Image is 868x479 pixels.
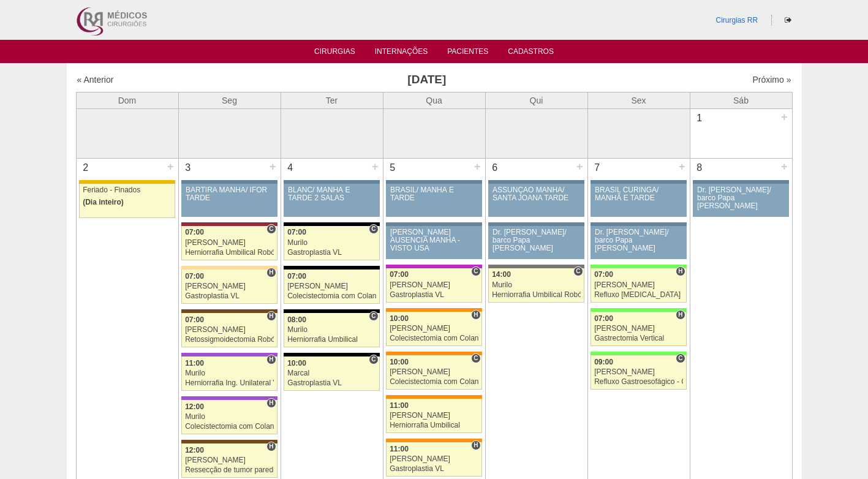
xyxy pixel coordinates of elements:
[287,292,376,300] div: Colecistectomia com Colangiografia VL
[386,355,481,390] a: C 10:00 [PERSON_NAME] Colecistectomia com Colangiografia VL
[676,266,685,276] span: Hospital
[690,109,709,127] div: 1
[488,184,584,217] a: ASSUNÇÃO MANHÃ/ SANTA JOANA TARDE
[178,92,281,108] th: Seg
[715,16,758,25] a: Cirurgias RR
[485,92,587,108] th: Qui
[588,159,607,177] div: 7
[369,355,378,364] span: Consultório
[287,369,376,377] div: Marcal
[591,180,686,184] div: Key: Aviso
[390,186,478,202] div: BRASIL/ MANHÃ E TARDE
[390,368,478,376] div: [PERSON_NAME]
[314,47,355,59] a: Cirurgias
[185,272,204,281] span: 07:00
[185,402,204,411] span: 12:00
[390,465,478,473] div: Gastroplastia VL
[284,353,379,356] div: Key: Blanc
[185,292,274,300] div: Gastroplastia VL
[185,466,274,474] div: Ressecção de tumor parede abdominal pélvica
[181,226,277,260] a: C 07:00 [PERSON_NAME] Herniorrafia Umbilical Robótica
[79,184,175,218] a: Feriado - Finados (Dia inteiro)
[390,455,478,463] div: [PERSON_NAME]
[181,270,277,304] a: H 07:00 [PERSON_NAME] Gastroplastia VL
[471,353,480,363] span: Consultório
[266,268,276,277] span: Hospital
[693,180,788,184] div: Key: Aviso
[575,159,585,175] div: +
[288,186,376,202] div: BLANC/ MANHÃ E TARDE 2 SALAS
[287,326,376,334] div: Murilo
[386,312,481,346] a: H 10:00 [PERSON_NAME] Colecistectomia com Colangiografia VL
[284,270,379,304] a: 07:00 [PERSON_NAME] Colecistectomia com Colangiografia VL
[591,268,686,303] a: H 07:00 [PERSON_NAME] Refluxo [MEDICAL_DATA] esofágico Robótico
[690,159,709,177] div: 8
[591,222,686,226] div: Key: Aviso
[690,92,792,108] th: Sáb
[594,378,683,386] div: Refluxo Gastroesofágico - Cirurgia VL
[471,310,480,320] span: Hospital
[383,159,402,177] div: 5
[266,442,276,451] span: Hospital
[390,325,478,333] div: [PERSON_NAME]
[287,315,306,324] span: 08:00
[386,439,481,442] div: Key: São Luiz - SCS
[185,315,204,324] span: 07:00
[287,272,306,281] span: 07:00
[386,222,481,226] div: Key: Aviso
[386,180,481,184] div: Key: Aviso
[492,186,580,202] div: ASSUNÇÃO MANHÃ/ SANTA JOANA TARDE
[281,92,383,108] th: Ter
[488,180,584,184] div: Key: Aviso
[266,311,276,321] span: Hospital
[386,399,481,433] a: 11:00 [PERSON_NAME] Herniorrafia Umbilical
[591,265,686,268] div: Key: Brasil
[181,353,277,356] div: Key: IFOR
[591,308,686,312] div: Key: Brasil
[676,353,685,363] span: Consultório
[591,352,686,355] div: Key: Brasil
[488,265,584,268] div: Key: Santa Catarina
[185,423,274,431] div: Colecistectomia com Colangiografia VL
[83,186,172,194] div: Feriado - Finados
[591,312,686,346] a: H 07:00 [PERSON_NAME] Gastrectomia Vertical
[390,358,409,366] span: 10:00
[594,368,683,376] div: [PERSON_NAME]
[181,396,277,400] div: Key: IFOR
[181,313,277,347] a: H 07:00 [PERSON_NAME] Retossigmoidectomia Robótica
[390,314,409,323] span: 10:00
[186,186,273,202] div: BARTIRA MANHÃ/ IFOR TARDE
[595,228,682,253] div: Dr. [PERSON_NAME]/ barco Papa [PERSON_NAME]
[181,440,277,443] div: Key: Santa Joana
[752,75,791,85] a: Próximo »
[77,159,96,177] div: 2
[386,184,481,217] a: BRASIL/ MANHÃ E TARDE
[676,310,685,320] span: Hospital
[390,378,478,386] div: Colecistectomia com Colangiografia VL
[284,313,379,347] a: C 08:00 Murilo Herniorrafia Umbilical
[248,71,605,89] h3: [DATE]
[266,224,276,234] span: Consultório
[595,186,682,202] div: BRASIL CURINGA/ MANHÃ E TARDE
[488,222,584,226] div: Key: Aviso
[383,92,485,108] th: Qua
[594,334,683,342] div: Gastrectomia Vertical
[284,226,379,260] a: C 07:00 Murilo Gastroplastia VL
[594,358,613,366] span: 09:00
[591,226,686,259] a: Dr. [PERSON_NAME]/ barco Papa [PERSON_NAME]
[390,291,478,299] div: Gastroplastia VL
[287,249,376,257] div: Gastroplastia VL
[369,224,378,234] span: Consultório
[287,359,306,368] span: 10:00
[693,184,788,217] a: Dr. [PERSON_NAME]/ barco Papa [PERSON_NAME]
[79,180,175,184] div: Key: Feriado
[181,443,277,478] a: H 12:00 [PERSON_NAME] Ressecção de tumor parede abdominal pélvica
[284,180,379,184] div: Key: Aviso
[591,355,686,390] a: C 09:00 [PERSON_NAME] Refluxo Gastroesofágico - Cirurgia VL
[390,412,478,420] div: [PERSON_NAME]
[375,47,428,59] a: Internações
[390,228,478,253] div: [PERSON_NAME] AUSENCIA MANHA - VISTO USA
[287,282,376,290] div: [PERSON_NAME]
[369,311,378,321] span: Consultório
[181,266,277,270] div: Key: Bartira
